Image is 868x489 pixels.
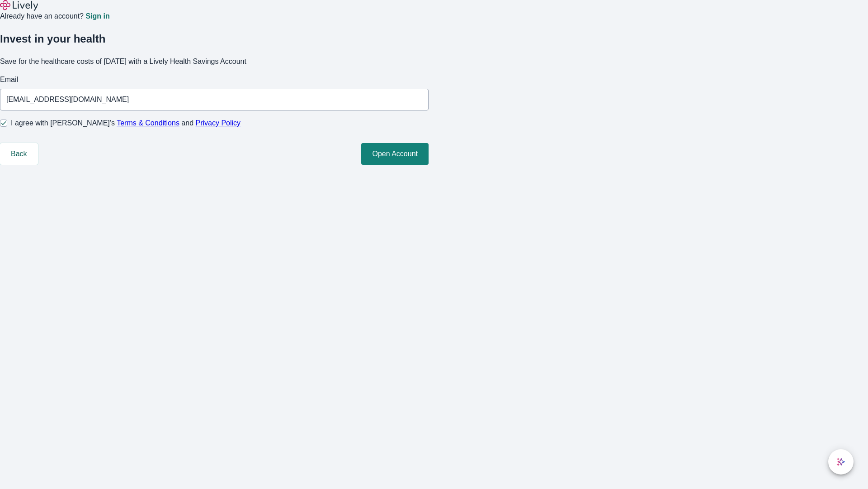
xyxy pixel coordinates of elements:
a: Privacy Policy [196,119,241,127]
a: Sign in [85,13,109,20]
button: Open Account [361,143,429,165]
a: Terms & Conditions [117,119,179,127]
button: chat [828,449,854,475]
svg: Lively AI Assistant [836,457,845,466]
span: I agree with [PERSON_NAME]’s and [11,118,241,129]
